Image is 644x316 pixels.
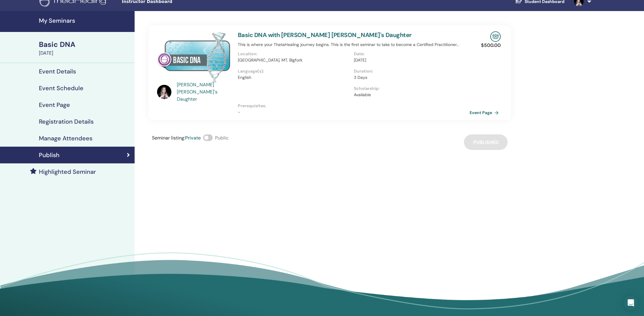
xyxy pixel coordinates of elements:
[354,68,466,74] p: Duration :
[177,81,232,103] a: [PERSON_NAME] [PERSON_NAME]'s Daughter
[354,57,466,63] p: [DATE]
[354,74,466,81] p: 3 Days
[185,135,201,141] span: Private
[238,109,470,115] p: -
[39,168,96,175] h4: Highlighted Seminar
[238,42,470,48] p: This is where your ThetaHealing journey begins. This is the first seminar to take to become a Cer...
[354,51,466,57] p: Date :
[152,135,185,141] span: Seminar listing :
[238,31,412,39] a: Basic DNA with [PERSON_NAME] [PERSON_NAME]'s Daughter
[39,39,131,50] div: Basic DNA
[39,85,83,92] h4: Event Schedule
[215,135,229,141] span: Public
[39,151,60,159] h4: Publish
[35,39,135,57] a: Basic DNA[DATE]
[238,74,350,81] p: English
[157,31,231,83] img: Basic DNA
[481,42,501,49] p: $ 500.00
[39,118,94,125] h4: Registration Details
[39,135,92,142] h4: Manage Attendees
[238,51,350,57] p: Location :
[354,85,466,92] p: Scholarship :
[238,103,470,109] p: Prerequisites :
[624,296,638,310] div: Open Intercom Messenger
[490,31,501,42] img: In-Person Seminar
[39,17,131,24] h4: My Seminars
[157,85,171,99] img: default.jpg
[238,68,350,74] p: Language(s) :
[238,57,350,63] p: [GEOGRAPHIC_DATA], MT, Bigfork
[470,108,501,117] a: Event Page
[39,68,76,75] h4: Event Details
[39,101,70,108] h4: Event Page
[354,92,466,98] p: Available
[39,50,131,57] div: [DATE]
